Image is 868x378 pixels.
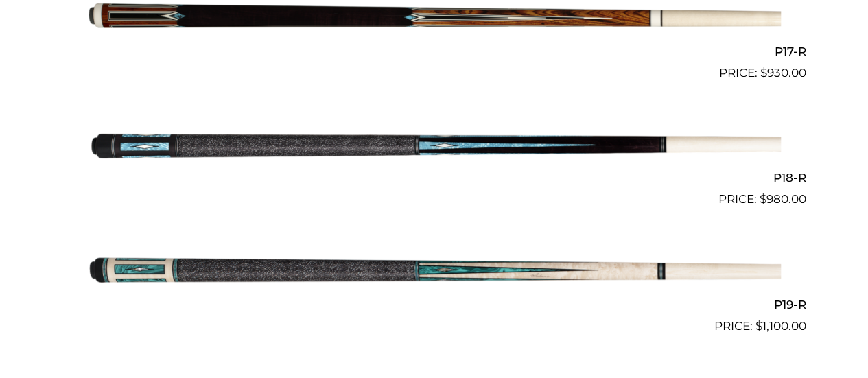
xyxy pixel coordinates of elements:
[760,66,767,80] span: $
[62,292,806,317] h2: P19-R
[760,192,766,206] span: $
[62,165,806,191] h2: P18-R
[62,88,806,209] a: P18-R $980.00
[755,319,762,333] span: $
[760,192,806,206] bdi: 980.00
[760,66,806,80] bdi: 930.00
[62,214,806,335] a: P19-R $1,100.00
[62,38,806,64] h2: P17-R
[88,214,781,329] img: P19-R
[755,319,806,333] bdi: 1,100.00
[88,88,781,203] img: P18-R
